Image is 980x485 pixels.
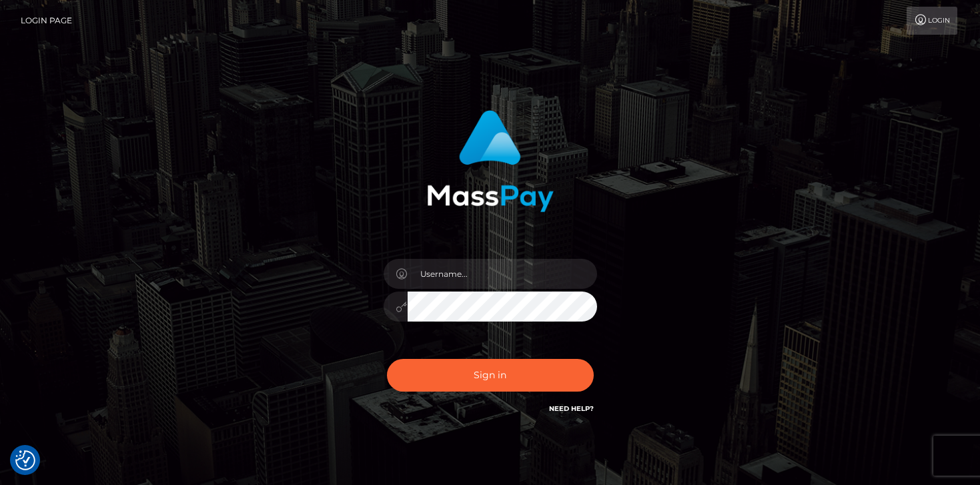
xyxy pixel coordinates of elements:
[549,404,594,413] a: Need Help?
[15,450,35,470] img: Revisit consent button
[15,450,35,470] button: Consent Preferences
[387,359,594,392] button: Sign in
[427,110,554,212] img: MassPay Login
[907,7,957,35] a: Login
[408,259,597,289] input: Username...
[21,7,72,35] a: Login Page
